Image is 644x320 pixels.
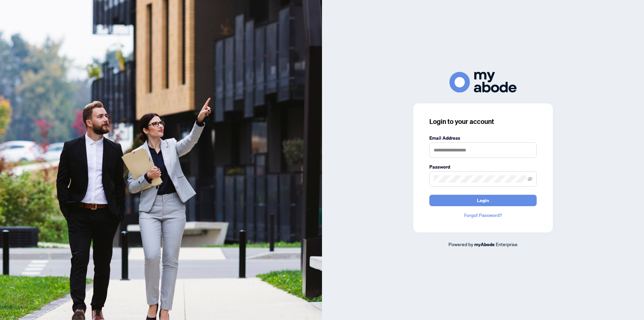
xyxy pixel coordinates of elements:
span: Login [477,195,489,206]
button: Login [429,195,537,206]
a: Forgot Password? [429,212,537,219]
label: Email Address [429,134,537,142]
h3: Login to your account [429,117,537,126]
span: Enterprise [496,241,518,247]
span: Powered by [448,241,473,247]
img: ma-logo [449,72,517,92]
a: myAbode [474,241,495,248]
label: Password [429,163,537,171]
span: eye-invisible [528,177,532,181]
